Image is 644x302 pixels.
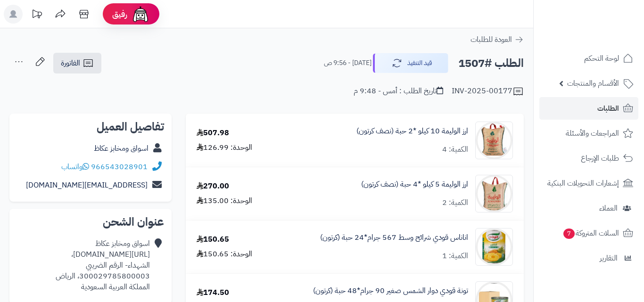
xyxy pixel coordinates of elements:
h2: الطلب #1507 [458,54,524,73]
span: إشعارات التحويلات البنكية [547,177,619,190]
div: INV-2025-00177 [452,86,524,97]
span: طلبات الإرجاع [581,152,619,165]
div: الكمية: 1 [442,251,468,261]
span: لوحة التحكم [584,52,619,65]
span: السلات المتروكة [562,227,619,240]
a: اناناس قودي شرائح وسط 567 جرام*24 حبة (كرتون) [320,232,468,243]
a: [EMAIL_ADDRESS][DOMAIN_NAME] [26,180,148,191]
div: 507.98 [197,128,229,139]
a: التقارير [539,247,638,269]
a: تونة قودي دوار الشمس صغير 90 جرام*48 حبة (كرتون) [313,286,468,296]
div: الكمية: 4 [442,144,468,155]
img: ai-face.png [131,5,150,24]
a: إشعارات التحويلات البنكية [539,172,638,195]
div: تاريخ الطلب : أمس - 9:48 م [354,86,443,97]
span: الطلبات [597,102,619,115]
div: الكمية: 2 [442,197,468,208]
a: اسواق ومخابز عكاظ [94,143,149,154]
div: 150.65 [197,234,229,245]
a: ارز الوليمة 10 كيلو *2 حبة (نصف كرتون) [356,126,468,137]
a: المراجعات والأسئلة [539,122,638,145]
span: المراجعات والأسئلة [566,127,619,140]
small: [DATE] - 9:56 ص [324,58,372,68]
span: الفاتورة [61,57,80,69]
div: 270.00 [197,181,229,192]
img: 1747279858-61fBmmPDBfL._AC_SL1500-90x90.jpg [476,175,512,212]
div: الوحدة: 135.00 [197,196,252,206]
a: 966543028901 [91,161,148,172]
a: لوحة التحكم [539,47,638,70]
span: العملاء [599,202,618,215]
div: اسواق ومخابز عكاظ [URL][DOMAIN_NAME]، الشهداء- الرقم الضريبي 300029785800003، الرياض المملكة العر... [17,238,150,292]
img: 1747281054-614SO18vAeL._AC_SL1374-90x90.jpg [476,228,512,266]
h2: عنوان الشحن [17,216,164,228]
span: العودة للطلبات [471,34,512,45]
div: الوحدة: 126.99 [197,142,252,153]
img: 1747279670-26fc5e6b-fa39-45c5-bf54-fbc6c7af-90x90.jpg [476,122,512,159]
a: الفاتورة [53,53,101,73]
a: الطلبات [539,97,638,120]
a: واتساب [61,161,89,172]
img: logo-2.png [580,7,635,27]
div: 174.50 [197,287,229,298]
span: 7 [563,229,575,239]
a: العودة للطلبات [471,34,524,45]
h2: تفاصيل العميل [17,121,164,132]
a: ارز الوليمة 5 كيلو *4 حبة (نصف كرتون) [361,179,468,190]
button: قيد التنفيذ [373,53,448,73]
a: طلبات الإرجاع [539,147,638,170]
a: السلات المتروكة7 [539,222,638,245]
span: الأقسام والمنتجات [567,77,619,90]
a: العملاء [539,197,638,220]
a: تحديثات المنصة [25,5,49,26]
span: التقارير [600,252,618,265]
span: رفيق [112,8,127,20]
div: الوحدة: 150.65 [197,249,252,260]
